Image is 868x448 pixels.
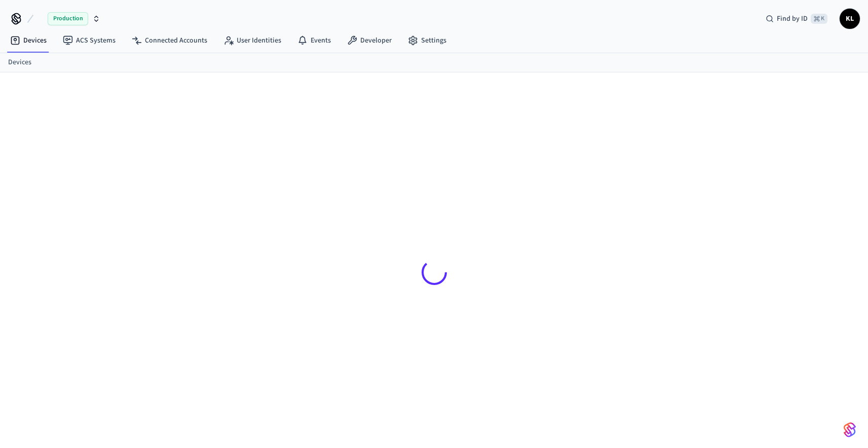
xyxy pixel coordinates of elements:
a: Developer [339,31,400,50]
span: ⌘ K [811,14,827,24]
span: KL [841,10,859,28]
a: User Identities [215,31,289,50]
a: Settings [400,31,455,50]
a: Events [289,31,339,50]
span: Find by ID [777,14,808,24]
div: Find by ID⌘ K [758,10,836,28]
a: Devices [2,31,55,50]
a: ACS Systems [55,31,124,50]
a: Devices [8,57,31,68]
a: Connected Accounts [124,31,215,50]
img: SeamLogoGradient.69752ec5.svg [844,422,856,438]
button: KL [840,9,860,29]
span: Production [48,12,88,25]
